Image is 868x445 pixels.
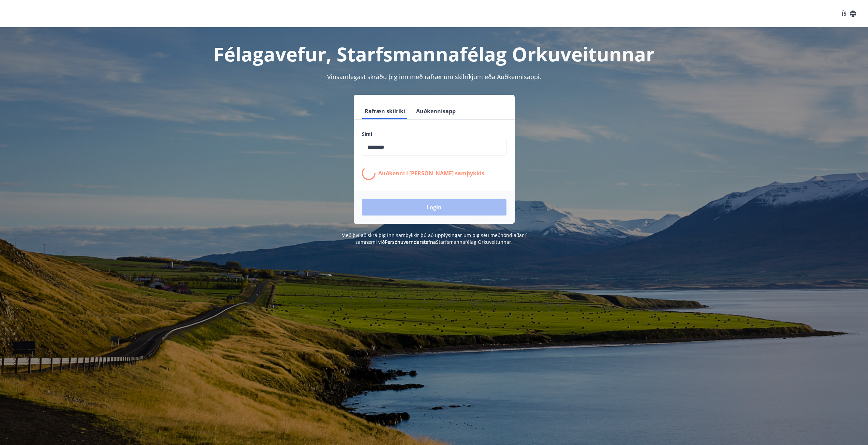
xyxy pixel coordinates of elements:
[362,131,506,137] label: Sími
[385,239,436,245] a: Persónuverndarstefna
[341,232,527,245] span: Með því að skrá þig inn samþykkir þú að upplýsingar um þig séu meðhöndlaðar í samræmi við Starfsm...
[327,73,541,81] span: Vinsamlegast skráðu þig inn með rafrænum skilríkjum eða Auðkennisappi.
[197,41,672,67] h1: Félagavefur, Starfsmannafélag Orkuveitunnar
[838,8,860,20] button: ÍS
[378,169,484,177] p: Auðkenni í [PERSON_NAME] samþykkis
[362,103,408,119] button: Rafræn skilríki
[413,103,458,119] button: Auðkennisapp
